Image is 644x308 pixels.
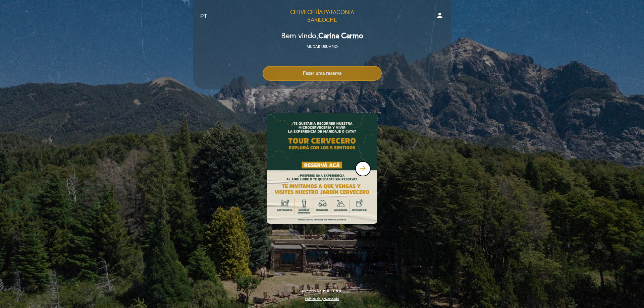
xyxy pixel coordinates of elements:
img: MEITRE [323,289,342,293]
button: arrow_forward [355,161,371,176]
span: powered by [302,288,321,293]
button: person [436,11,444,22]
a: powered by [302,288,342,293]
button: Mudar usuário [305,44,340,50]
button: Fazer uma reserva [263,66,382,81]
i: arrow_forward [359,164,367,172]
span: Carina Carmo [318,32,363,41]
i: person [436,11,444,19]
h2: Bem vindo, [281,32,363,40]
img: banner_1645642518.jpeg [267,113,377,224]
a: Política de privacidade [305,297,339,301]
a: Cervecería Patagonia Bariloche [280,9,364,24]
